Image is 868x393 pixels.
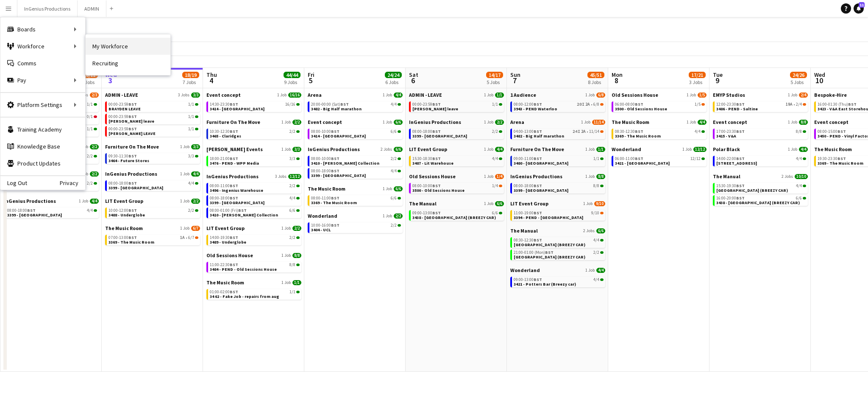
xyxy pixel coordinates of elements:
[277,93,287,98] span: 1 Job
[412,106,458,112] span: Chris Ames leave
[206,92,301,98] a: Event concept1 Job16/16
[585,174,595,179] span: 1 Job
[854,3,864,14] a: 11
[311,173,366,178] span: 3399 - King's Observatory
[188,115,194,119] span: 1/1
[736,156,745,161] span: BST
[615,160,670,166] span: 3421 - Royal Festival Hall
[514,129,604,134] div: •
[510,92,536,98] span: 1 Audience
[230,101,238,107] span: BST
[612,92,658,98] span: Old Sessions House
[596,147,605,152] span: 1/1
[206,119,260,125] span: Furniture On The Move
[412,133,467,139] span: 3399 - King's Observatory
[210,183,300,193] a: 08:00-11:00BST2/23496 - Ingenius Warehouse
[799,120,808,125] span: 8/8
[514,156,604,166] a: 09:00-11:00BST1/13480 - [GEOGRAPHIC_DATA]
[573,129,580,134] span: 24I
[484,174,493,179] span: 1 Job
[615,102,643,107] span: 06:00-08:00
[383,120,392,125] span: 1 Job
[432,156,441,161] span: BST
[90,144,99,149] span: 2/2
[210,129,238,134] span: 10:30-12:30
[534,183,542,188] span: BST
[108,127,137,131] span: 00:00-23:59
[412,183,502,193] a: 08:00-10:00BST1/43500 - Old Sessions House
[635,129,643,134] span: BST
[391,129,397,134] span: 6/6
[716,101,806,111] a: 12:00-23:30BST19A•2/43486 - PEND - Saltine
[87,102,93,107] span: 1/1
[713,92,808,119] div: EMYP Studios1 Job2/412:00-23:30BST19A•2/43486 - PEND - Saltine
[206,92,301,119] div: Event concept1 Job16/1614:30-23:30BST16/163414 - [GEOGRAPHIC_DATA]
[716,129,745,134] span: 17:00-23:30
[275,174,287,179] span: 3 Jobs
[716,183,806,193] a: 15:30-19:30BST4/4[GEOGRAPHIC_DATA] (BREEZY CAR)
[105,171,200,198] div: InGenius Productions1 Job4/408:00-18:00BST4/43399 - [GEOGRAPHIC_DATA]
[799,93,808,98] span: 2/4
[331,168,339,174] span: BST
[409,119,504,125] a: InGenius Productions1 Job2/2
[716,106,758,112] span: 3486 - PEND - Saltine
[311,133,366,139] span: 3414 - Lancaster House
[381,147,392,152] span: 2 Jobs
[736,101,745,107] span: BST
[108,106,141,112] span: BRAYDEN LEAVE
[188,102,194,107] span: 1/1
[206,173,301,180] a: InGenius Productions3 Jobs12/12
[180,171,189,177] span: 1 Job
[510,173,562,180] span: InGenius Productions
[108,153,198,163] a: 09:30-11:30BST3/33464 - Future Stores
[206,146,301,152] a: [PERSON_NAME] Events1 Job3/3
[105,92,138,98] span: ADMIN - LEAVE
[206,92,241,98] span: Event concept
[818,102,857,107] span: 16:00-01:30 (Thu)
[514,129,604,138] a: 04:00-13:00BST24I2A•11/143482 - Big Half marathon
[510,146,564,152] span: Furniture On The Move
[593,102,599,107] span: 6/8
[394,93,403,98] span: 4/4
[713,146,808,173] div: Polar Black1 Job4/414:00-22:00BST4/4[STREET_ADDRESS]
[848,101,857,107] span: BST
[128,126,137,132] span: BST
[391,157,397,161] span: 2/2
[108,115,137,119] span: 00:00-23:59
[484,93,493,98] span: 1 Job
[308,119,403,146] div: Event concept1 Job6/608:00-10:00BST6/63414 - [GEOGRAPHIC_DATA]
[713,173,740,180] span: The Manual
[311,129,401,138] a: 08:00-10:00BST6/63414 - [GEOGRAPHIC_DATA]
[615,157,643,161] span: 06:00-11:00
[796,157,802,161] span: 4/4
[713,92,808,98] a: EMYP Studios1 Job2/4
[108,101,198,111] a: 00:00-23:59BST1/1BRAYDEN LEAVE
[510,146,605,173] div: Furniture On The Move1 Job1/109:00-11:00BST1/13480 - [GEOGRAPHIC_DATA]
[311,157,339,161] span: 08:00-10:00
[0,155,85,172] a: Product Updates
[716,133,736,139] span: 3415 - V&A
[612,92,707,98] a: Old Sessions House1 Job1/5
[409,173,504,180] a: Old Sessions House1 Job1/4
[716,160,757,166] span: 3494 - Old Bond Street
[514,102,604,107] div: •
[391,102,397,107] span: 4/4
[484,120,493,125] span: 1 Job
[108,118,154,124] span: Chris Ames leave
[713,173,808,208] div: The Manual2 Jobs10/1015:30-19:30BST4/4[GEOGRAPHIC_DATA] (BREEZY CAR)16:00-20:00BST6/63438 - [GEOG...
[592,120,605,125] span: 11/14
[409,173,504,200] div: Old Sessions House1 Job1/408:00-10:00BST1/43500 - Old Sessions House
[108,131,156,136] span: Chris Lane LEAVE
[412,160,453,166] span: 3487 - Lit Warehouse
[635,101,643,107] span: BST
[409,92,504,119] div: ADMIN - LEAVE1 Job1/100:00-23:59BST1/1[PERSON_NAME] leave
[492,102,498,107] span: 1/1
[799,147,808,152] span: 4/4
[108,158,149,163] span: 3464 - Future Stores
[128,153,137,159] span: BST
[108,102,137,107] span: 00:00-23:59
[687,120,696,125] span: 1 Job
[698,93,707,98] span: 1/5
[795,174,808,179] span: 10/10
[615,129,705,138] a: 08:30-12:30BST4/43369 - The Music Room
